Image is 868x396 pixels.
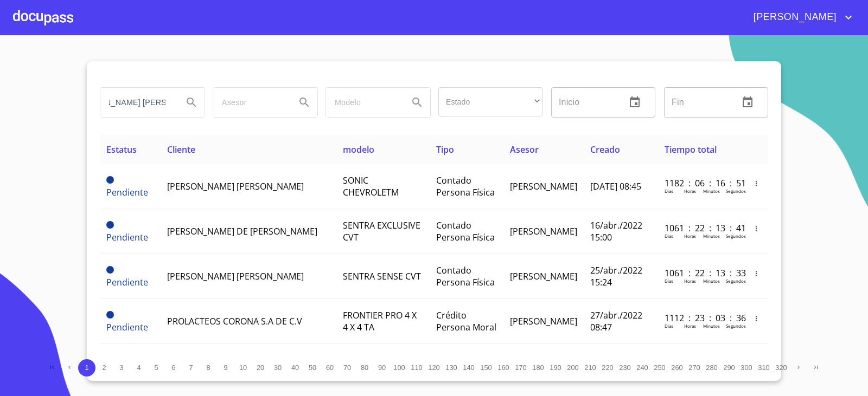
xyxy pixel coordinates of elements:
span: 110 [411,363,422,372]
span: Asesor [510,144,539,155]
p: Minutos [703,323,720,329]
p: 1061 : 22 : 13 : 41 [665,222,738,234]
span: 60 [326,363,334,372]
p: Horas [684,233,696,239]
span: [PERSON_NAME] [510,270,577,282]
span: Estatus [106,144,137,155]
span: SONIC CHEVROLETM [343,174,399,198]
button: 300 [738,359,755,376]
button: 3 [113,359,130,376]
button: 320 [773,359,790,376]
button: 7 [182,359,200,376]
p: Segundos [726,323,746,329]
span: Pendiente [106,231,148,243]
p: 1061 : 22 : 13 : 33 [665,267,738,279]
span: 300 [741,363,752,372]
span: 10 [239,363,247,372]
p: Minutos [703,233,720,239]
span: SENTRA EXCLUSIVE CVT [343,219,420,243]
span: 150 [480,363,492,372]
button: 50 [304,359,321,376]
span: 90 [378,363,386,372]
span: [PERSON_NAME] [510,225,577,237]
p: Minutos [703,278,720,284]
button: 190 [547,359,564,376]
span: 190 [550,363,561,372]
button: 310 [755,359,773,376]
button: 260 [668,359,686,376]
span: Pendiente [106,266,114,274]
button: 280 [703,359,720,376]
span: 9 [224,363,227,372]
p: Dias [665,188,673,194]
span: [PERSON_NAME] DE [PERSON_NAME] [167,225,317,237]
span: modelo [343,144,374,155]
span: 170 [515,363,526,372]
span: 5 [154,363,158,372]
span: 160 [497,363,509,372]
button: 90 [373,359,391,376]
span: Tipo [436,144,454,155]
span: 100 [393,363,405,372]
button: 4 [130,359,148,376]
span: 210 [584,363,596,372]
span: Pendiente [106,276,148,288]
button: 80 [356,359,373,376]
p: Horas [684,323,696,329]
p: Segundos [726,233,746,239]
button: 10 [234,359,252,376]
button: 220 [599,359,616,376]
span: 25/abr./2022 15:24 [590,264,642,288]
span: Creado [590,144,620,155]
span: 220 [602,363,613,372]
span: 260 [671,363,682,372]
span: 16/abr./2022 15:00 [590,219,642,243]
span: 280 [706,363,717,372]
input: search [326,88,400,117]
button: 2 [95,359,113,376]
button: 130 [443,359,460,376]
span: 20 [257,363,264,372]
span: Pendiente [106,176,114,184]
span: Pendiente [106,221,114,229]
span: 1 [85,363,88,372]
span: SENTRA SENSE CVT [343,270,421,282]
button: 270 [686,359,703,376]
span: PROLACTEOS CORONA S.A DE C.V [167,315,302,327]
span: 80 [361,363,368,372]
span: 250 [654,363,665,372]
span: 6 [171,363,175,372]
button: 8 [200,359,217,376]
button: 70 [339,359,356,376]
span: 140 [463,363,474,372]
span: Crédito Persona Moral [436,309,496,333]
button: Search [404,89,430,115]
span: 3 [119,363,123,372]
p: Minutos [703,188,720,194]
button: 1 [78,359,95,376]
span: Contado Persona Física [436,264,495,288]
span: [DATE] 08:45 [590,180,641,192]
button: 210 [582,359,599,376]
span: 50 [309,363,316,372]
button: 160 [495,359,512,376]
span: [PERSON_NAME] [510,315,577,327]
button: 20 [252,359,269,376]
button: 140 [460,359,477,376]
span: 310 [758,363,769,372]
input: search [100,88,174,117]
p: Segundos [726,188,746,194]
span: Pendiente [106,311,114,319]
span: Pendiente [106,186,148,198]
span: Pendiente [106,321,148,333]
span: Tiempo total [665,144,717,155]
button: 110 [408,359,425,376]
span: 2 [102,363,106,372]
div: ​ [438,87,542,116]
p: Horas [684,188,696,194]
span: [PERSON_NAME] [PERSON_NAME] [167,270,304,282]
p: Dias [665,323,673,329]
button: 200 [564,359,582,376]
button: 30 [269,359,286,376]
span: [PERSON_NAME] [745,9,842,26]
